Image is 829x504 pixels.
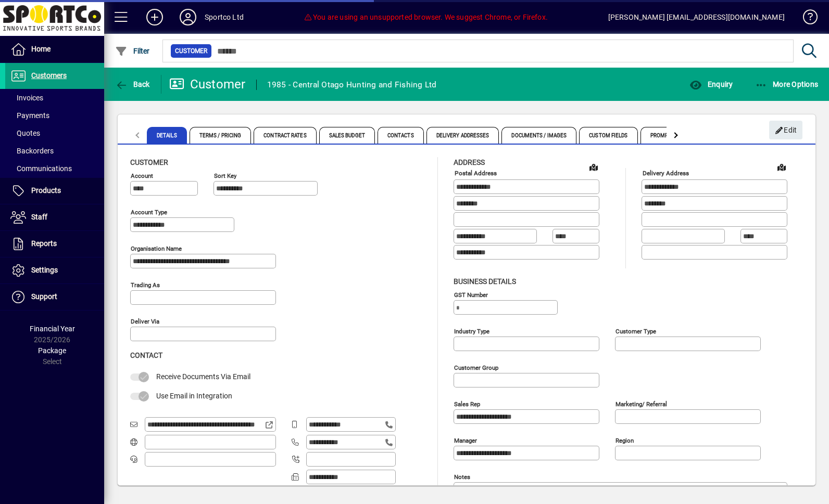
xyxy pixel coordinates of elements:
button: More Options [752,75,821,94]
span: Backorders [10,147,54,155]
span: Enquiry [689,80,733,88]
button: Edit [769,121,802,139]
mat-label: Notes [454,473,470,480]
span: Customers [31,71,67,80]
span: Receive Documents Via Email [156,372,250,381]
a: View on map [773,159,790,175]
button: Back [112,75,153,94]
mat-label: Account Type [131,209,167,216]
span: Custom Fields [579,127,637,144]
span: Financial Year [30,325,75,333]
mat-label: Industry type [454,327,489,334]
mat-label: Account [131,172,153,179]
span: Delivery Addresses [426,127,499,144]
button: Add [138,8,171,27]
span: Address [454,158,485,166]
span: Invoices [10,94,43,102]
mat-label: Deliver via [131,318,159,325]
a: Backorders [5,142,104,160]
span: Package [38,346,66,355]
mat-label: Organisation name [131,245,182,252]
a: View on map [585,159,602,175]
span: Customer [130,158,168,166]
span: Business details [454,277,516,286]
a: Settings [5,257,104,283]
a: Knowledge Base [795,2,816,36]
span: Reports [31,239,57,248]
div: Sportco Ltd [205,9,244,25]
mat-label: Sort key [214,172,236,179]
a: Quotes [5,124,104,142]
span: Communications [10,164,72,173]
span: Contract Rates [254,127,316,144]
span: Contact [130,351,162,359]
a: Staff [5,204,104,230]
div: 1985 - Central Otago Hunting and Fishing Ltd [267,76,437,93]
button: Filter [112,42,153,60]
mat-label: Marketing/ Referral [616,400,667,407]
button: Profile [171,8,205,27]
mat-label: GST Number [454,291,488,298]
mat-label: Trading as [131,281,160,289]
span: Terms / Pricing [190,127,252,144]
a: Communications [5,160,104,177]
span: Back [115,80,150,88]
span: Payments [10,111,49,120]
span: You are using an unsupported browser. We suggest Chrome, or Firefox. [304,13,548,21]
span: Support [31,292,57,301]
a: Reports [5,231,104,257]
mat-label: Sales rep [454,400,480,407]
span: Products [31,186,61,195]
a: Payments [5,107,104,124]
span: Prompts [640,127,685,144]
span: Documents / Images [501,127,576,144]
a: Invoices [5,89,104,107]
mat-label: Region [616,436,634,444]
span: Staff [31,213,47,221]
span: Customer [175,46,207,56]
a: Home [5,36,104,62]
mat-label: Customer type [616,327,656,334]
span: Edit [775,122,797,139]
span: Use Email in Integration [156,392,232,400]
div: [PERSON_NAME] [EMAIL_ADDRESS][DOMAIN_NAME] [608,9,785,25]
span: Quotes [10,129,40,137]
a: Products [5,178,104,204]
span: Filter [115,47,150,55]
a: Support [5,284,104,310]
span: Contacts [378,127,424,144]
app-page-header-button: Back [104,75,161,94]
span: Settings [31,266,58,274]
span: More Options [755,80,819,88]
span: Details [147,127,187,144]
div: Customer [169,76,246,93]
mat-label: Customer group [454,364,498,371]
mat-label: Manager [454,436,477,444]
span: Sales Budget [319,127,375,144]
span: Home [31,45,51,53]
button: Enquiry [687,75,735,94]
